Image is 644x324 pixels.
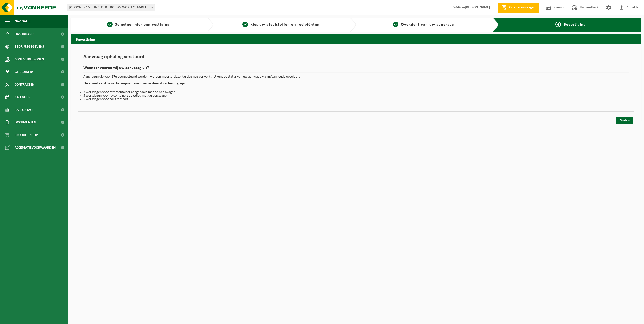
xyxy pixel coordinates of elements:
[83,75,629,79] p: Aanvragen die voor 17u doorgestuurd worden, worden meestal dezelfde dag nog verwerkt. U kunt de s...
[83,94,629,98] li: 5 werkdagen voor rolcontainers geledigd met de perswagen
[15,103,34,116] span: Rapportage
[401,23,454,27] span: Overzicht van uw aanvraag
[67,4,155,11] span: WILLY NAESSENS INDUSTRIEBOUW - WORTEGEM-PETEGEM
[107,22,113,27] span: 1
[83,98,629,101] li: 5 werkdagen voor collitransport
[15,141,56,154] span: Acceptatievoorwaarden
[563,23,586,27] span: Bevestiging
[15,116,36,129] span: Documenten
[83,54,629,62] h1: Aanvraag ophaling verstuurd
[15,129,38,141] span: Product Shop
[3,313,84,324] iframe: chat widget
[555,22,561,27] span: 4
[15,40,44,53] span: Bedrijfsgegevens
[15,28,34,40] span: Dashboard
[83,81,629,88] h2: De standaard levertermijnen voor onze dienstverlening zijn:
[73,22,203,28] a: 1Selecteer hier een vestiging
[83,91,629,94] li: 3 werkdagen voor afzetcontainers opgehaald met de haakwagen
[616,117,633,124] a: Sluiten
[242,22,248,27] span: 2
[508,5,537,10] span: Offerte aanvragen
[359,22,489,28] a: 3Overzicht van uw aanvraag
[115,23,170,27] span: Selecteer hier een vestiging
[465,6,490,9] strong: [PERSON_NAME]
[216,22,346,28] a: 2Kies uw afvalstoffen en recipiënten
[15,15,30,28] span: Navigatie
[15,53,44,66] span: Contactpersonen
[250,23,320,27] span: Kies uw afvalstoffen en recipiënten
[71,34,641,44] h2: Bevestiging
[83,66,629,73] h2: Wanneer voeren wij uw aanvraag uit?
[15,78,34,91] span: Contracten
[15,66,34,78] span: Gebruikers
[393,22,398,27] span: 3
[67,4,155,11] span: WILLY NAESSENS INDUSTRIEBOUW - WORTEGEM-PETEGEM
[15,91,30,103] span: Kalender
[498,3,539,13] a: Offerte aanvragen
